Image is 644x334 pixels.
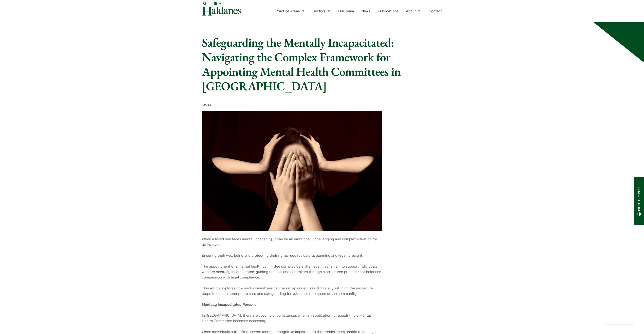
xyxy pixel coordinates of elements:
a: Publications [378,9,399,13]
a: Sectors [313,9,331,13]
a: Practice Areas [276,9,305,13]
a: EN [214,2,222,5]
p: When a loved one faces mental incapacity, it can be an emotionally challenging and complex situat... [202,236,382,247]
p: The appointment of a mental health committee can provide a vital legal mechanism to support indiv... [202,264,382,280]
a: About [406,9,421,13]
strong: Mentally Incapacitated Persons [202,302,257,307]
a: News [361,9,370,13]
time: [DATE] [202,103,211,107]
h1: Safeguarding the Mentally Incapacitated: Navigating the Complex Framework for Appointing Mental H... [202,35,412,93]
a: Our Team [338,9,354,13]
a: Contact [429,9,442,13]
p: Ensuring their well-being and protecting their rights requires careful planning and legal foresight. [202,253,382,258]
p: In [GEOGRAPHIC_DATA], there are specific circumstances when an application for appointing a Menta... [202,313,382,323]
p: This article explores how such committees can be set up under Hong Kong law, outlining the proced... [202,285,382,296]
img: Logo of Haldanes [202,6,241,16]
